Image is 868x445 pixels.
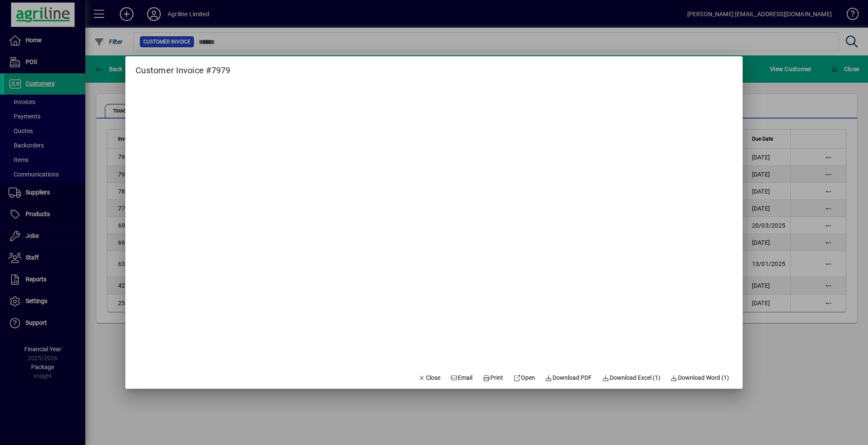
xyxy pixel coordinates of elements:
span: Email [451,373,473,382]
span: Download Word (1) [671,373,729,382]
a: Open [510,370,538,385]
button: Email [447,370,476,385]
span: Print [483,373,503,382]
a: Download PDF [542,370,596,385]
span: Open [513,373,535,382]
span: Download PDF [545,373,592,382]
span: Download Excel (1) [602,373,660,382]
button: Download Word (1) [667,370,733,385]
span: Close [418,373,440,382]
h2: Customer Invoice #7979 [125,56,241,77]
button: Close [415,370,444,385]
button: Print [479,370,506,385]
button: Download Excel (1) [599,370,664,385]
